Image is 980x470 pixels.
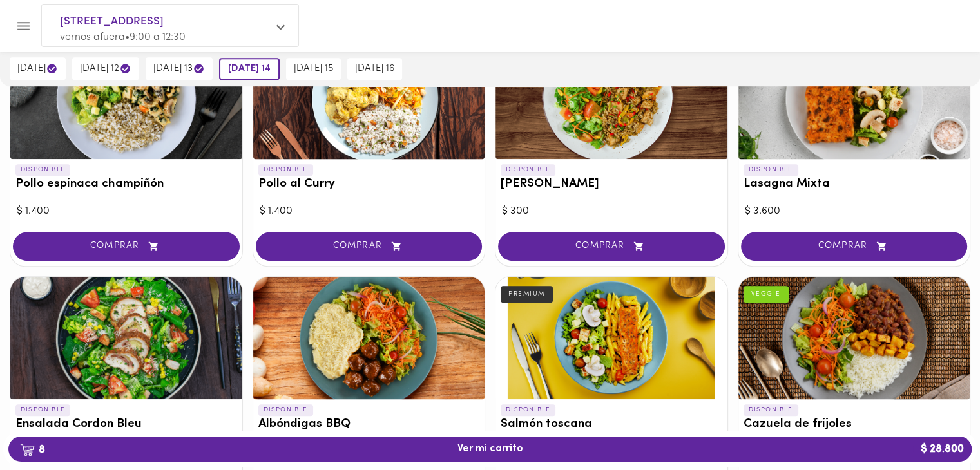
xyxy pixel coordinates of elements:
[12,441,53,458] b: 8
[744,164,798,176] p: DISPONIBLE
[253,277,485,399] div: Albóndigas BBQ
[457,443,523,455] span: Ver mi carrito
[258,178,480,191] h3: Pollo al Curry
[498,232,725,261] button: COMPRAR
[29,241,224,252] span: COMPRAR
[741,232,968,261] button: COMPRAR
[286,58,341,80] button: [DATE] 15
[744,178,965,191] h3: Lasagna Mixta
[501,164,555,176] p: DISPONIBLE
[501,286,553,303] div: PREMIUM
[15,418,237,431] h3: Ensalada Cordon Bleu
[745,204,964,219] div: $ 3.600
[228,63,271,75] span: [DATE] 14
[15,178,237,191] h3: Pollo espinaca champiñón
[501,404,555,416] p: DISPONIBLE
[8,10,39,42] button: Menu
[258,164,313,176] p: DISPONIBLE
[72,57,139,80] button: [DATE] 12
[495,277,727,399] div: Salmón toscana
[514,241,709,252] span: COMPRAR
[501,178,722,191] h3: [PERSON_NAME]
[13,232,240,261] button: COMPRAR
[10,57,66,80] button: [DATE]
[744,286,789,303] div: VEGGIE
[502,204,721,219] div: $ 300
[146,57,213,80] button: [DATE] 13
[15,404,70,416] p: DISPONIBLE
[258,418,480,431] h3: Albóndigas BBQ
[744,404,798,416] p: DISPONIBLE
[905,395,967,457] iframe: Messagebird Livechat Widget
[272,241,466,252] span: COMPRAR
[8,437,972,462] button: 8Ver mi carrito$ 28.800
[501,418,722,431] h3: Salmón toscana
[256,232,483,261] button: COMPRAR
[744,418,965,431] h3: Cazuela de frijoles
[20,444,35,456] img: cart.png
[10,37,242,159] div: Pollo espinaca champiñón
[10,277,242,399] div: Ensalada Cordon Bleu
[253,37,485,159] div: Pollo al Curry
[17,62,58,75] span: [DATE]
[347,58,402,80] button: [DATE] 16
[258,404,313,416] p: DISPONIBLE
[60,14,267,30] span: [STREET_ADDRESS]
[495,37,727,159] div: Arroz chaufa
[17,204,236,219] div: $ 1.400
[738,37,970,159] div: Lasagna Mixta
[60,32,186,42] span: vernos afuera • 9:00 a 12:30
[738,277,970,399] div: Cazuela de frijoles
[153,62,205,75] span: [DATE] 13
[260,204,479,219] div: $ 1.400
[355,63,394,75] span: [DATE] 16
[294,63,333,75] span: [DATE] 15
[757,241,952,252] span: COMPRAR
[15,164,70,176] p: DISPONIBLE
[219,58,280,80] button: [DATE] 14
[80,62,131,75] span: [DATE] 12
